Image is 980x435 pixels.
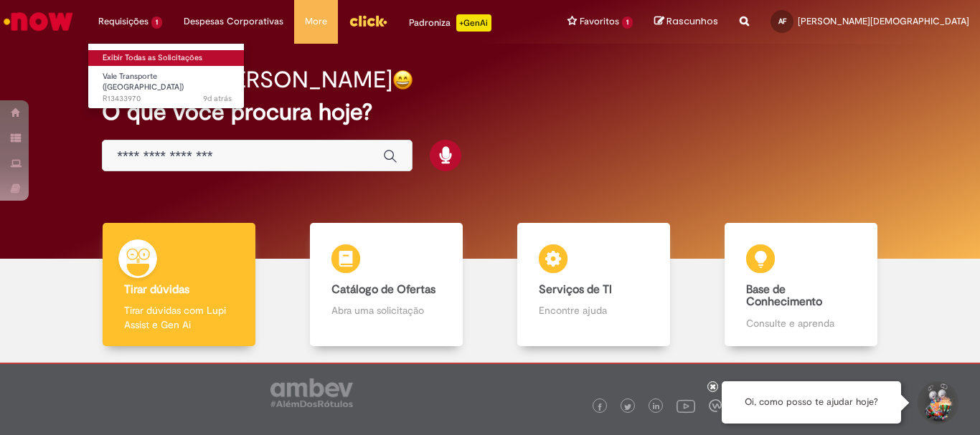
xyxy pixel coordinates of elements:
[103,93,232,105] span: R13433970
[539,303,648,317] p: Encontre ajuda
[88,43,245,109] ul: Requisições
[677,396,695,415] img: logo_footer_youtube.png
[697,223,905,347] a: Base de Conhecimento Consulte e aprenda
[151,16,162,29] span: 1
[456,14,491,32] p: +GenAi
[746,282,822,310] b: Base de Conhecimento
[98,14,149,29] span: Requisições
[203,93,232,104] time: 20/08/2025 17:51:46
[88,69,246,100] a: Aberto R13433970 : Vale Transporte (VT)
[490,223,697,347] a: Serviços de TI Encontre ajuda
[331,303,440,317] p: Abra uma solicitação
[305,14,327,29] span: More
[88,50,246,66] a: Exibir Todas as Solicitações
[666,14,718,28] span: Rascunhos
[539,282,612,297] b: Serviços de TI
[798,15,969,27] span: [PERSON_NAME][DEMOGRAPHIC_DATA]
[124,303,233,332] p: Tirar dúvidas com Lupi Assist e Gen Ai
[270,378,353,407] img: logo_footer_ambev_rotulo_gray.png
[331,282,435,297] b: Catálogo de Ofertas
[102,100,878,125] h2: O que você procura hoje?
[283,223,490,347] a: Catálogo de Ofertas Abra uma solicitação
[596,403,603,411] img: logo_footer_facebook.png
[722,381,901,424] div: Oi, como posso te ajudar hoje?
[654,15,718,29] a: Rascunhos
[203,93,232,104] span: 9d atrás
[184,14,283,29] span: Despesas Corporativas
[392,70,413,90] img: happy-face.png
[75,223,283,347] a: Tirar dúvidas Tirar dúvidas com Lupi Assist e Gen Ai
[103,71,184,93] span: Vale Transporte ([GEOGRAPHIC_DATA])
[915,381,958,424] button: Iniciar Conversa de Suporte
[746,316,855,330] p: Consulte e aprenda
[102,67,392,92] h2: Boa tarde, [PERSON_NAME]
[409,14,491,32] div: Padroniza
[1,7,75,36] img: ServiceNow
[124,282,189,297] b: Tirar dúvidas
[709,399,722,412] img: logo_footer_workplace.png
[349,10,387,32] img: click_logo_yellow_360x200.png
[624,403,631,411] img: logo_footer_twitter.png
[653,403,660,411] img: logo_footer_linkedin.png
[622,16,633,29] span: 1
[778,16,786,26] span: AF
[580,14,619,29] span: Favoritos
